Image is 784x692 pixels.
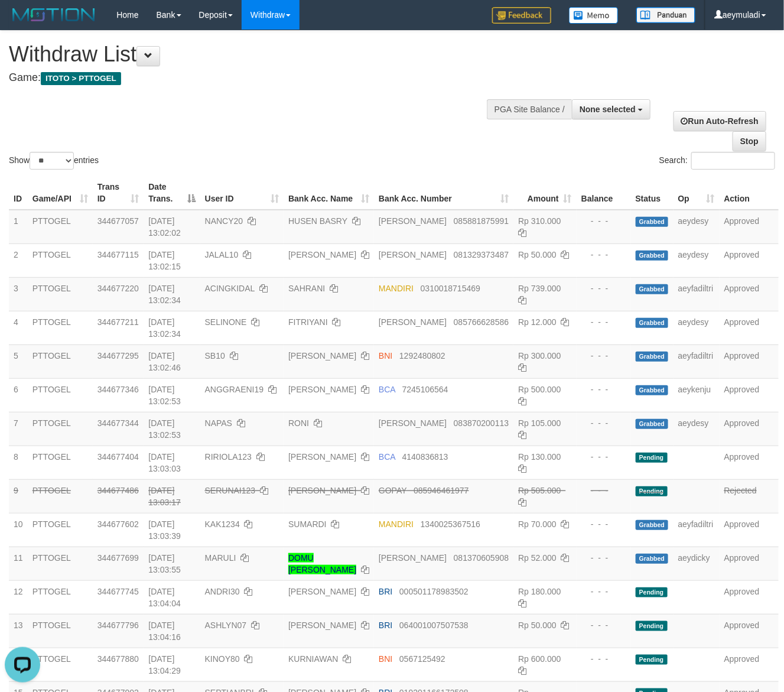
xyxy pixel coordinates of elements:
td: 12 [9,580,28,614]
a: [PERSON_NAME] [288,620,356,630]
span: Copy 000501178983502 to clipboard [399,587,469,596]
span: [DATE] 13:02:46 [148,351,181,372]
img: panduan.png [636,7,695,23]
span: BNI [379,654,392,664]
span: [DATE] 13:04:29 [148,654,181,675]
td: PTTOGEL [28,378,93,412]
th: Balance [577,176,631,210]
button: Open LiveChat chat widget [5,5,40,40]
span: Copy 1340025367516 to clipboard [421,519,480,529]
span: 344677211 [97,317,139,327]
td: PTTOGEL [28,345,93,378]
td: PTTOGEL [28,580,93,614]
td: aeydesy [674,412,720,446]
div: - - - [581,249,626,261]
span: RIRIOLA123 [205,452,252,462]
span: Rp 52.000 [518,553,557,563]
span: KAK1234 [205,519,240,529]
h4: Game: [9,72,511,84]
td: aeydicky [674,547,720,580]
td: aeydesy [674,210,720,244]
input: Search: [691,152,775,170]
span: 344677344 [97,418,139,428]
th: Status [631,176,674,210]
span: Copy 7245106564 to clipboard [402,385,448,394]
span: 344677295 [97,351,139,360]
a: [PERSON_NAME] [288,250,356,259]
td: Approved [720,277,779,311]
th: Amount: activate to sort column ascending [513,176,577,210]
span: ACINGKIDAL [205,284,255,293]
span: NAPAS [205,418,232,428]
a: SAHRANI [288,284,325,293]
span: Copy 083870200113 to clipboard [454,418,509,428]
td: Approved [720,446,779,479]
span: Rp 12.000 [518,317,557,327]
div: - - - [581,485,626,496]
select: Showentries [30,152,74,170]
td: 7 [9,412,28,446]
a: [PERSON_NAME] [288,587,356,596]
td: PTTOGEL [28,210,93,244]
span: BRI [379,587,392,596]
span: 344677346 [97,385,139,394]
span: [DATE] 13:02:53 [148,418,181,440]
td: 11 [9,547,28,580]
span: GOPAY [379,486,406,495]
span: [DATE] 13:02:15 [148,250,181,271]
span: Copy 4140836813 to clipboard [402,452,448,462]
td: aeyfadiltri [674,513,720,547]
span: Copy 0310018715469 to clipboard [421,284,480,293]
span: Rp 130.000 [518,452,561,462]
td: PTTOGEL [28,648,93,681]
td: 13 [9,614,28,648]
span: [PERSON_NAME] [379,418,447,428]
td: PTTOGEL [28,446,93,479]
span: Copy 1292480802 to clipboard [399,351,445,360]
span: [PERSON_NAME] [379,553,447,563]
span: Grabbed [636,385,669,395]
span: [DATE] 13:02:34 [148,284,181,305]
td: aeyfadiltri [674,345,720,378]
span: 344677880 [97,654,139,664]
a: Run Auto-Refresh [674,111,766,131]
td: 9 [9,479,28,513]
div: - - - [581,586,626,597]
td: PTTOGEL [28,614,93,648]
span: [DATE] 13:04:04 [148,587,181,608]
span: Copy 085881875991 to clipboard [454,216,509,226]
span: [DATE] 13:03:55 [148,553,181,574]
a: [PERSON_NAME] [288,351,356,360]
span: Rp 50.000 [518,250,557,259]
td: 6 [9,378,28,412]
span: Grabbed [636,318,669,328]
div: - - - [581,417,626,429]
span: 344677115 [97,250,139,259]
div: - - - [581,350,626,362]
td: Approved [720,378,779,412]
td: aeydesy [674,243,720,277]
td: aeykenju [674,378,720,412]
span: Rp 300.000 [518,351,561,360]
div: - - - [581,316,626,328]
div: - - - [581,384,626,395]
div: - - - [581,215,626,227]
span: ITOTO > PTTOGEL [41,72,121,85]
span: BCA [379,385,395,394]
a: DOMU [PERSON_NAME] [288,553,356,574]
td: Approved [720,311,779,345]
span: Rp 310.000 [518,216,561,226]
label: Search: [659,152,775,170]
td: PTTOGEL [28,513,93,547]
a: HUSEN BASRY [288,216,347,226]
td: aeyfadiltri [674,277,720,311]
img: Button%20Memo.svg [569,7,619,24]
th: Bank Acc. Name: activate to sort column ascending [284,176,374,210]
span: Rp 105.000 [518,418,561,428]
th: Action [720,176,779,210]
td: aeydesy [674,311,720,345]
span: [DATE] 13:02:53 [148,385,181,406]
td: 5 [9,345,28,378]
span: Copy 064001007507538 to clipboard [399,620,469,630]
div: - - - [581,451,626,463]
